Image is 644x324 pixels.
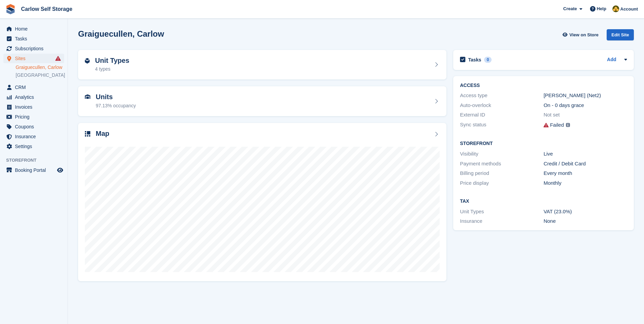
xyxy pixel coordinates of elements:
h2: Graiguecullen, Carlow [78,29,164,38]
h2: Map [96,130,109,138]
a: menu [3,102,64,112]
i: Smart entry sync failures have occurred [55,56,61,61]
h2: Tax [460,199,627,204]
img: unit-icn-7be61d7bf1b0ce9d3e12c5938cc71ed9869f7b940bace4675aadf7bd6d80202e.svg [85,94,90,99]
h2: Unit Types [95,57,129,65]
span: Settings [15,142,56,151]
div: 4 types [95,66,129,73]
span: Insurance [15,132,56,141]
div: Auto-overlock [460,102,544,109]
a: menu [3,112,64,122]
span: Account [620,6,638,13]
a: Carlow Self Storage [18,3,75,15]
a: Preview store [56,166,64,174]
div: None [544,217,627,225]
div: Live [544,150,627,158]
span: Invoices [15,102,56,112]
div: Credit / Debit Card [544,160,627,168]
span: CRM [15,83,56,92]
span: View on Store [569,32,599,38]
a: Add [607,56,616,64]
div: [PERSON_NAME] (Net2) [544,92,627,100]
a: menu [3,142,64,151]
h2: Storefront [460,141,627,146]
span: Analytics [15,92,56,102]
div: Every month [544,169,627,177]
a: menu [3,122,64,131]
a: menu [3,44,64,53]
a: menu [3,34,64,43]
div: VAT (23.0%) [544,208,627,216]
span: Booking Portal [15,165,56,175]
h2: ACCESS [460,83,627,88]
a: menu [3,92,64,102]
div: 97.13% occupancy [96,102,136,109]
img: icon-info-grey-7440780725fd019a000dd9b08b2336e03edf1995a4989e88bcd33f0948082b44.svg [566,123,570,127]
a: Unit Types 4 types [78,50,446,80]
a: Units 97.13% occupancy [78,86,446,116]
img: unit-type-icn-2b2737a686de81e16bb02015468b77c625bbabd49415b5ef34ead5e3b44a266d.svg [85,58,90,64]
div: Insurance [460,217,544,225]
img: map-icn-33ee37083ee616e46c38cad1a60f524a97daa1e2b2c8c0bc3eb3415660979fc1.svg [85,131,90,137]
div: Sync status [460,121,544,129]
div: Access type [460,92,544,100]
a: menu [3,24,64,34]
span: Coupons [15,122,56,131]
div: 0 [484,57,492,63]
span: Home [15,24,56,34]
div: Unit Types [460,208,544,216]
div: Visibility [460,150,544,158]
div: Failed [550,121,564,129]
div: On - 0 days grace [544,102,627,109]
span: Create [563,5,577,12]
div: Price display [460,179,544,187]
a: Map [78,123,446,282]
span: Help [597,5,606,12]
img: stora-icon-8386f47178a22dfd0bd8f6a31ec36ba5ce8667c1dd55bd0f319d3a0aa187defe.svg [5,4,16,14]
span: Tasks [15,34,56,43]
h2: Units [96,93,136,101]
div: Monthly [544,179,627,187]
img: Kevin Moore [612,5,619,12]
a: Graiguecullen, Carlow [16,64,64,71]
div: Billing period [460,169,544,177]
div: Edit Site [607,29,634,40]
span: Sites [15,54,56,63]
a: menu [3,54,64,63]
div: Payment methods [460,160,544,168]
a: Edit Site [607,29,634,43]
span: Subscriptions [15,44,56,53]
span: Storefront [6,157,68,164]
a: menu [3,83,64,92]
a: [GEOGRAPHIC_DATA] [16,72,64,78]
a: View on Store [562,29,601,40]
a: menu [3,165,64,175]
div: Not set [544,111,627,119]
span: Pricing [15,112,56,122]
a: menu [3,132,64,141]
div: External ID [460,111,544,119]
h2: Tasks [468,57,481,63]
